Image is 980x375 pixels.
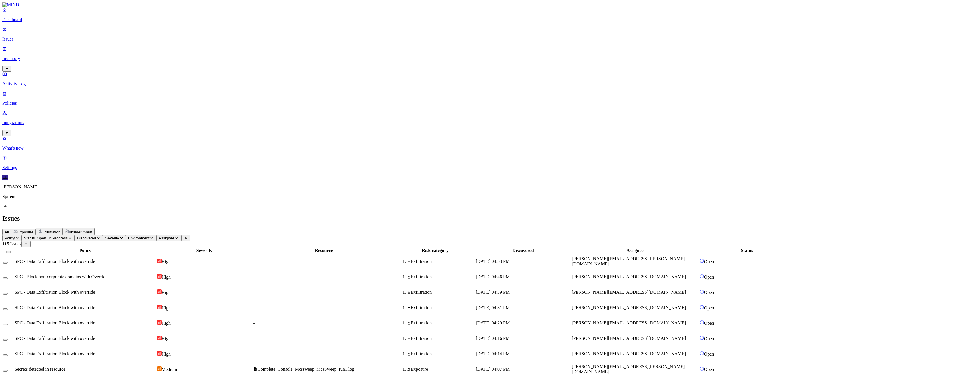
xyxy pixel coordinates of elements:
[704,259,714,264] span: Open
[407,336,475,341] div: Exfiltration
[2,2,978,7] a: MIND
[476,290,510,295] span: [DATE] 04:39 PM
[24,236,68,240] span: Status: Open, In Progress
[407,351,475,356] div: Exfiltration
[476,367,510,372] span: [DATE] 04:07 PM
[162,321,171,326] span: High
[157,248,252,253] div: Severity
[704,321,714,326] span: Open
[3,370,8,372] button: Select row
[572,320,686,325] span: [PERSON_NAME][EMAIL_ADDRESS][DOMAIN_NAME]
[157,305,162,309] img: severity-high
[407,274,475,279] div: Exfiltration
[2,17,978,22] p: Dashboard
[17,230,33,234] span: Exposure
[253,248,395,253] div: Resource
[15,367,65,372] span: Secrets detected in resource
[2,194,978,199] p: Spirent
[2,2,19,7] img: MIND
[396,248,475,253] div: Risk category
[157,351,162,356] img: severity-high
[162,259,171,264] span: High
[2,81,978,86] p: Activity Log
[2,165,978,170] p: Settings
[476,351,510,356] span: [DATE] 04:14 PM
[572,290,686,295] span: [PERSON_NAME][EMAIL_ADDRESS][DOMAIN_NAME]
[105,236,119,240] span: Severity
[700,351,704,356] img: status-open
[704,336,714,341] span: Open
[3,354,8,356] button: Select row
[162,305,171,310] span: High
[704,275,714,279] span: Open
[704,290,714,295] span: Open
[253,290,255,295] span: –
[407,290,475,295] div: Exfiltration
[159,236,174,240] span: Assignee
[700,248,794,253] div: Status
[572,305,686,310] span: [PERSON_NAME][EMAIL_ADDRESS][DOMAIN_NAME]
[476,336,510,341] span: [DATE] 04:16 PM
[162,336,171,341] span: High
[572,256,685,266] span: [PERSON_NAME][EMAIL_ADDRESS][PERSON_NAME][DOMAIN_NAME]
[253,336,255,341] span: –
[572,336,686,341] span: [PERSON_NAME][EMAIL_ADDRESS][DOMAIN_NAME]
[15,274,107,279] span: SPC - Block non-corporate domains with Override
[407,305,475,310] div: Exfiltration
[2,110,978,135] a: Integrations
[476,305,510,310] span: [DATE] 04:31 PM
[15,290,95,295] span: SPC - Data Exfiltration Block with override
[3,262,8,264] button: Select row
[2,72,978,86] a: Activity Log
[157,289,162,294] img: severity-high
[476,274,510,279] span: [DATE] 04:46 PM
[162,367,177,372] span: Medium
[162,290,171,295] span: High
[3,277,8,279] button: Select row
[2,184,978,189] p: [PERSON_NAME]
[2,101,978,106] p: Policies
[3,293,8,295] button: Select row
[476,259,510,264] span: [DATE] 04:53 PM
[5,230,9,234] span: All
[157,274,162,279] img: severity-high
[700,320,704,325] img: status-open
[407,259,475,264] div: Exfiltration
[2,241,21,246] span: 115 Issues
[6,251,11,253] button: Select all
[258,367,354,372] span: Complete_Console_Mcssweep_McsSweep_run1.log
[43,230,60,234] span: Exfiltration
[157,366,162,371] img: severity-medium
[2,91,978,106] a: Policies
[476,320,510,325] span: [DATE] 04:29 PM
[253,305,255,310] span: –
[162,352,171,356] span: High
[704,367,714,372] span: Open
[15,320,95,325] span: SPC - Data Exfiltration Block with override
[2,215,978,222] h2: Issues
[700,366,704,371] img: status-open
[2,46,978,71] a: Inventory
[2,7,978,22] a: Dashboard
[3,339,8,341] button: Select row
[3,324,8,325] button: Select row
[5,236,15,240] span: Policy
[70,230,92,234] span: Insider threat
[253,320,255,325] span: –
[572,351,686,356] span: [PERSON_NAME][EMAIL_ADDRESS][DOMAIN_NAME]
[704,352,714,356] span: Open
[2,155,978,170] a: Settings
[2,27,978,42] a: Issues
[15,259,95,264] span: SPC - Data Exfiltration Block with override
[700,289,704,294] img: status-open
[253,351,255,356] span: –
[704,305,714,310] span: Open
[2,136,978,151] a: What's new
[407,367,475,372] div: Exposure
[253,259,255,264] span: –
[700,259,704,263] img: status-open
[476,248,571,253] div: Discovered
[572,364,685,374] span: [PERSON_NAME][EMAIL_ADDRESS][PERSON_NAME][DOMAIN_NAME]
[407,320,475,326] div: Exfiltration
[572,274,686,279] span: [PERSON_NAME][EMAIL_ADDRESS][DOMAIN_NAME]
